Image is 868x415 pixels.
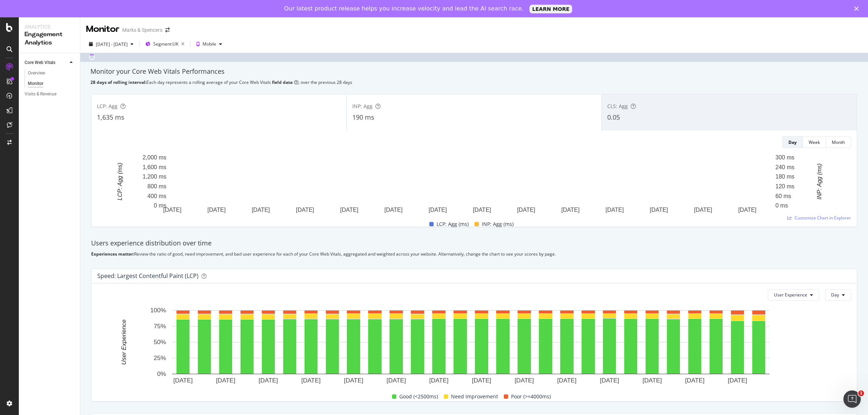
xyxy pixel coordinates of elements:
b: 28 days of rolling interval: [90,79,146,85]
text: 180 ms [775,174,794,180]
a: Customize Chart in Explorer [787,215,851,221]
button: Month [826,136,851,148]
span: Day [831,292,839,298]
span: CLS: Agg [607,103,628,110]
div: Core Web Vitals [25,59,55,67]
span: 1 [858,390,864,396]
text: 100% [150,307,166,314]
button: [DATE] - [DATE] [86,38,136,50]
div: Close [854,7,861,11]
a: Monitor [28,80,75,87]
text: [DATE] [557,377,577,384]
text: [DATE] [650,207,668,213]
a: Visits & Revenue [25,90,75,98]
div: Visits & Revenue [25,90,56,98]
a: Core Web Vitals [25,59,68,67]
a: Overview [28,69,75,77]
text: [DATE] [605,207,624,213]
div: Marks & Spencers [122,26,162,34]
div: Engagement Analytics [25,30,74,47]
svg: A chart. [97,307,844,386]
span: Poor (>=4000ms) [511,392,551,401]
div: Week [809,139,820,145]
text: [DATE] [216,377,235,384]
div: Monitor your Core Web Vitals Performances [90,67,858,76]
text: [DATE] [694,207,712,213]
text: [DATE] [344,377,363,384]
text: 120 ms [775,183,794,189]
text: 50% [154,339,166,346]
text: [DATE] [259,377,278,384]
iframe: Intercom live chat [843,390,861,408]
span: 0.05 [607,113,620,121]
text: [DATE] [208,207,226,213]
div: Each day represents a rolling average of your Core Web Vitals , over the previous 28 days [90,79,858,85]
text: [DATE] [384,207,403,213]
div: Users experience distribution over time [91,239,857,248]
text: [DATE] [561,207,579,213]
text: [DATE] [473,207,491,213]
text: [DATE] [340,207,358,213]
text: 25% [154,355,166,361]
div: Speed: Largest Contentful Paint (LCP) [97,272,199,279]
text: [DATE] [642,377,662,384]
span: [DATE] - [DATE] [96,41,128,47]
div: Mobile [203,42,216,46]
text: 0 ms [775,202,788,209]
div: Day [788,139,797,145]
span: INP: Agg [352,103,373,110]
div: Our latest product release helps you increase velocity and lead the AI search race. [284,5,524,12]
div: Analytics [25,23,74,30]
span: 190 ms [352,113,374,121]
text: 60 ms [775,193,791,199]
text: 400 ms [148,193,166,199]
button: Day [782,136,803,148]
span: Good (<2500ms) [399,392,438,401]
text: [DATE] [685,377,705,384]
span: LCP: Agg (ms) [437,220,469,228]
span: Need Improvement [451,392,498,401]
text: 0 ms [154,202,166,209]
text: [DATE] [738,207,756,213]
div: Review the ratio of good, need improvement, and bad user experience for each of your Core Web Vit... [91,251,857,257]
text: 0% [157,371,166,377]
text: [DATE] [517,207,535,213]
text: [DATE] [173,377,193,384]
b: Experiences matter: [91,251,134,257]
div: Overview [28,69,45,77]
svg: A chart. [97,154,844,214]
text: [DATE] [252,207,270,213]
text: 1,200 ms [142,174,166,180]
text: 800 ms [148,183,166,189]
text: [DATE] [301,377,321,384]
div: Monitor [86,23,119,35]
span: Customize Chart in Explorer [795,215,851,221]
text: [DATE] [296,207,314,213]
text: [DATE] [515,377,534,384]
text: [DATE] [429,377,449,384]
text: INP: Agg (ms) [816,163,822,200]
text: User Experience [120,320,127,365]
button: Day [825,289,851,301]
div: arrow-right-arrow-left [165,27,170,33]
span: Segment: UK [153,41,178,47]
text: 1,600 ms [142,164,166,170]
span: User Experience [774,292,807,298]
text: [DATE] [728,377,747,384]
text: [DATE] [163,207,181,213]
span: LCP: Agg [97,103,118,110]
text: 2,000 ms [142,154,166,161]
button: Mobile [193,38,225,50]
button: User Experience [768,289,819,301]
span: INP: Agg (ms) [482,220,514,228]
text: [DATE] [600,377,620,384]
a: LEARN MORE [529,5,573,13]
div: Monitor [28,80,43,87]
text: 300 ms [775,154,794,161]
span: 1,635 ms [97,113,124,121]
button: Week [803,136,826,148]
text: [DATE] [429,207,447,213]
text: 75% [154,323,166,330]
